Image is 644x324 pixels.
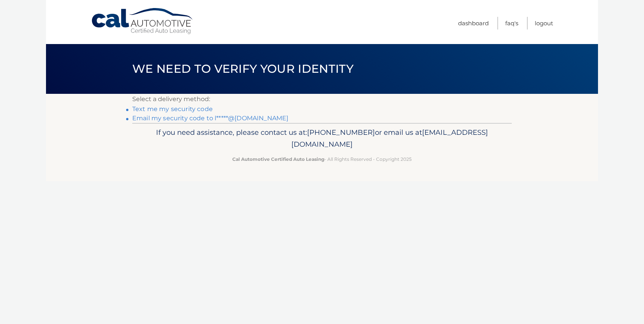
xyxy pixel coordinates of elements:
strong: Cal Automotive Certified Auto Leasing [232,156,324,162]
p: If you need assistance, please contact us at: or email us at [137,126,507,151]
a: Text me my security code [132,105,213,113]
a: FAQ's [505,17,518,29]
a: Cal Automotive [91,8,194,35]
a: Dashboard [458,17,489,29]
p: Select a delivery method: [132,94,512,105]
span: [PHONE_NUMBER] [307,128,375,137]
p: - All Rights Reserved - Copyright 2025 [137,155,507,163]
a: Logout [535,17,553,29]
span: We need to verify your identity [132,62,353,76]
a: Email my security code to l*****@[DOMAIN_NAME] [132,115,288,122]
